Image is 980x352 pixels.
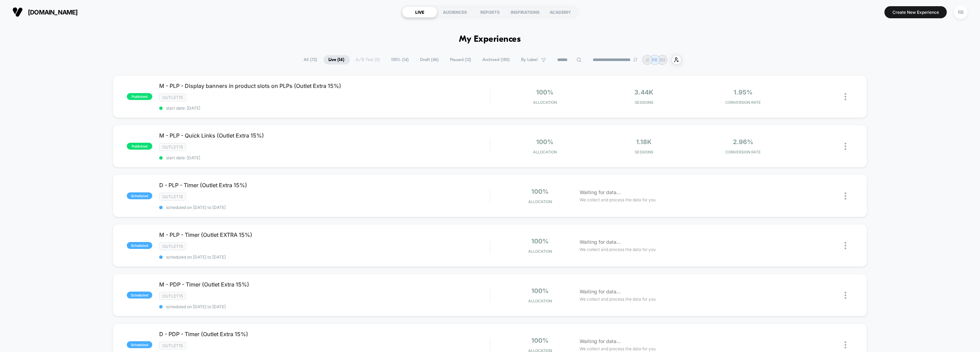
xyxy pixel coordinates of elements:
span: OUTLET15 [159,193,186,201]
span: Waiting for data... [580,288,621,295]
img: close [845,192,846,200]
button: Create New Experience [885,6,947,18]
span: OUTLET15 [159,342,186,350]
span: By Label [521,57,538,62]
span: CONVERSION RATE [695,100,791,105]
span: 1.18k [636,138,652,145]
span: OUTLET15 [159,242,186,250]
span: 100% [537,138,554,145]
img: end [633,58,637,62]
span: D - PDP - Timer (Outlet Extra 15%) [159,331,490,338]
span: Archived ( 180 ) [478,55,515,64]
div: LIVE [402,7,437,18]
span: 100% [532,337,549,344]
img: close [845,341,846,349]
span: [DOMAIN_NAME] [28,9,78,16]
span: scheduled on [DATE] to [DATE] [159,205,490,210]
span: published [127,143,152,150]
span: Paused ( 12 ) [445,55,477,64]
span: 100% ( 14 ) [386,55,414,64]
span: Allocation [528,249,552,254]
img: close [845,93,846,100]
span: M - PLP - Timer (Outlet EXTRA 15%) [159,231,490,238]
span: M - PDP - Timer (Outlet Extra 15%) [159,281,490,288]
span: OUTLET15 [159,292,186,300]
span: M - PLP - Quick Links (Outlet Extra 15%) [159,132,490,139]
img: close [845,242,846,249]
span: start date: [DATE] [159,155,490,160]
span: start date: [DATE] [159,105,490,111]
span: scheduled [127,341,152,348]
span: Waiting for data... [580,338,621,345]
span: 100% [532,287,549,294]
span: 100% [537,89,554,96]
button: RB [952,5,970,19]
span: OUTLET15 [159,143,186,151]
span: We collect and process the data for you [580,296,656,302]
span: scheduled [127,292,152,299]
span: Waiting for data... [580,189,621,196]
span: 100% [532,238,549,245]
span: OUTLET15 [159,93,186,101]
p: GG [659,57,665,62]
span: published [127,93,152,100]
div: AUDIENCES [437,7,472,18]
span: Waiting for data... [580,238,621,246]
span: All ( 72 ) [299,55,323,64]
span: Draft ( 46 ) [415,55,444,64]
span: M - PLP - Display banners in product slots on PLPs (Outlet Extra 15%) [159,82,490,89]
img: Visually logo [12,7,23,17]
div: ACADEMY [543,7,578,18]
span: scheduled on [DATE] to [DATE] [159,304,490,309]
img: close [845,292,846,299]
span: 1.95% [734,89,753,96]
span: 100% [532,188,549,195]
span: Allocation [533,100,557,105]
span: scheduled [127,242,152,249]
span: Live ( 14 ) [324,55,350,64]
span: Allocation [528,299,552,303]
div: RB [954,6,968,19]
div: INSPIRATIONS [508,7,543,18]
span: scheduled [127,192,152,199]
h1: My Experiences [459,34,521,44]
img: close [845,143,846,150]
span: 3.44k [635,89,654,96]
button: [DOMAIN_NAME] [10,7,80,18]
span: CONVERSION RATE [695,150,791,154]
div: REPORTS [472,7,508,18]
span: We collect and process the data for you [580,197,656,203]
span: We collect and process the data for you [580,246,656,253]
span: Sessions [596,100,692,105]
span: Allocation [528,199,552,204]
span: Allocation [533,150,557,154]
p: JI [645,57,649,62]
span: Sessions [596,150,692,154]
span: D - PLP - Timer (Outlet Extra 15%) [159,182,490,189]
span: We collect and process the data for you [580,345,656,352]
span: 2.96% [733,138,753,145]
p: RB [652,57,657,62]
span: scheduled on [DATE] to [DATE] [159,254,490,260]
